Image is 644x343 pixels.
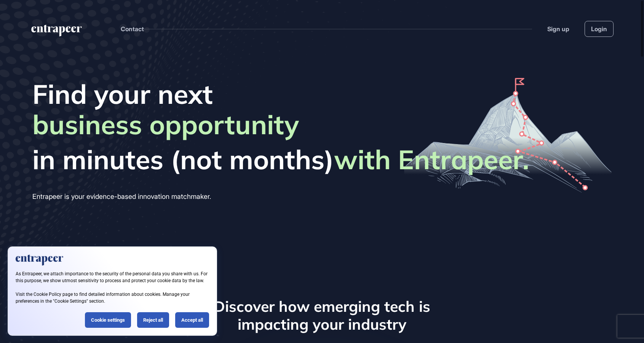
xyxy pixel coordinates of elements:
a: Login [585,21,614,37]
span: business opportunity [32,108,299,143]
a: Sign up [547,24,569,33]
button: Contact [121,24,144,34]
a: entrapeer-logo [30,25,83,39]
div: Entrapeer is your evidence-based innovation matchmaker. [32,191,529,203]
h3: Discover how emerging tech is [132,298,513,316]
h3: impacting your industry [132,316,513,333]
span: in minutes (not months) [32,143,529,175]
span: Find your next [32,78,529,110]
strong: with Entrapeer. [334,143,529,176]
